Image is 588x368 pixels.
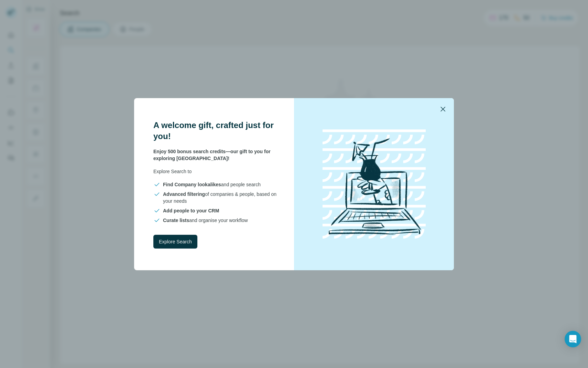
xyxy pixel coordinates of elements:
span: Add people to your CRM [163,208,219,213]
button: Explore Search [153,235,197,249]
img: laptop [312,122,436,246]
p: Enjoy 500 bonus search credits—our gift to you for exploring [GEOGRAPHIC_DATA]! [153,148,277,162]
p: Explore Search to [153,168,277,175]
span: Advanced filtering [163,191,205,197]
span: Find Company lookalikes [163,182,221,187]
span: Explore Search [159,238,192,245]
span: of companies & people, based on your needs [163,191,277,204]
span: and organise your workflow [163,217,248,224]
div: Open Intercom Messenger [565,331,581,347]
span: Curate lists [163,218,189,223]
h3: A welcome gift, crafted just for you! [153,120,277,142]
span: and people search [163,181,261,188]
